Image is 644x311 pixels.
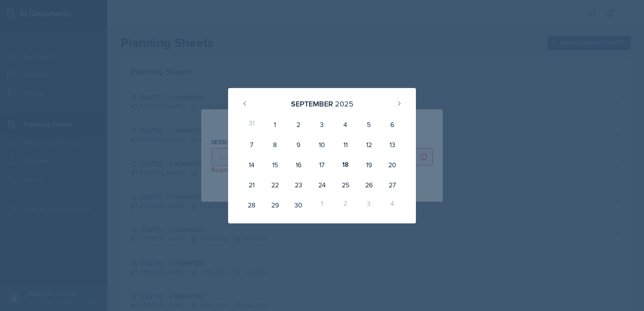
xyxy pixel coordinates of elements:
div: 1 [310,195,334,215]
div: 6 [381,114,404,135]
div: 11 [334,135,357,155]
div: 29 [263,195,287,215]
div: 26 [357,175,381,195]
div: 17 [310,155,334,175]
div: 8 [263,135,287,155]
div: 3 [310,114,334,135]
div: September [291,98,333,109]
div: 13 [381,135,404,155]
div: 4 [381,195,404,215]
div: 24 [310,175,334,195]
div: 31 [240,114,263,135]
div: 18 [334,155,357,175]
div: 19 [357,155,381,175]
div: 23 [287,175,310,195]
div: 20 [381,155,404,175]
div: 27 [381,175,404,195]
div: 14 [240,155,263,175]
div: 15 [263,155,287,175]
div: 4 [334,114,357,135]
div: 22 [263,175,287,195]
div: 10 [310,135,334,155]
div: 7 [240,135,263,155]
div: 30 [287,195,310,215]
div: 21 [240,175,263,195]
div: 16 [287,155,310,175]
div: 12 [357,135,381,155]
div: 2025 [335,98,353,109]
div: 2 [334,195,357,215]
div: 9 [287,135,310,155]
div: 1 [263,114,287,135]
div: 25 [334,175,357,195]
div: 28 [240,195,263,215]
div: 3 [357,195,381,215]
div: 5 [357,114,381,135]
div: 2 [287,114,310,135]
